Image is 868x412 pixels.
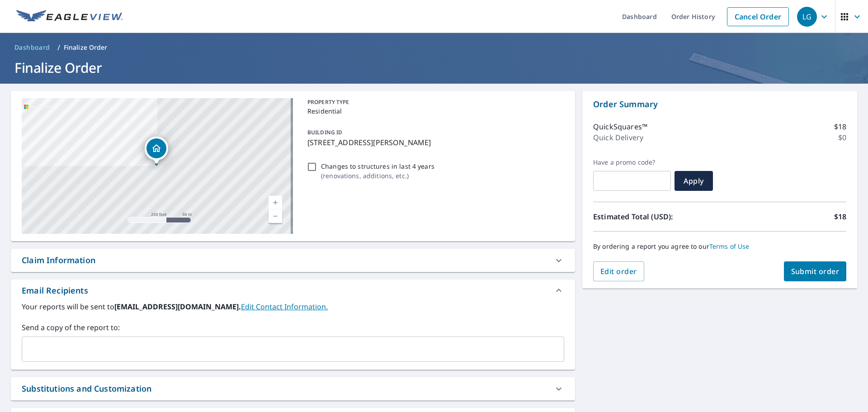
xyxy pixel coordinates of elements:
[321,161,434,171] p: Changes to structures in last 4 years
[22,301,564,312] label: Your reports will be sent to
[11,377,575,400] div: Substitutions and Customization
[22,383,151,395] div: Substitutions and Customization
[709,242,750,251] a: Terms of Use
[22,322,564,333] label: Send a copy of the report to:
[321,171,434,180] p: ( renovations, additions, etc. )
[11,40,54,55] a: Dashboard
[593,158,671,166] label: Have a promo code?
[600,266,637,276] span: Edit order
[593,242,846,251] p: By ordering a report you agree to our
[791,266,840,276] span: Submit order
[22,254,95,266] div: Claim Information
[593,98,846,110] p: Order Summary
[593,121,647,132] p: QuickSquares™
[834,121,846,132] p: $18
[834,211,846,222] p: $18
[145,137,168,165] div: Dropped pin, building 1, Residential property, 1502 6th Ave Saint Joseph, MO 64505
[22,284,88,297] div: Email Recipients
[57,42,60,53] li: /
[114,302,241,312] b: [EMAIL_ADDRESS][DOMAIN_NAME].
[675,171,713,191] button: Apply
[16,10,123,24] img: EV Logo
[269,196,282,209] a: Current Level 17, Zoom In
[11,40,857,55] nav: breadcrumb
[593,132,643,143] p: Quick Delivery
[11,279,575,301] div: Email Recipients
[14,43,50,52] span: Dashboard
[307,98,561,106] p: PROPERTY TYPE
[797,7,817,27] div: LG
[727,7,789,26] a: Cancel Order
[593,261,644,281] button: Edit order
[307,128,342,136] p: BUILDING ID
[241,302,328,312] a: EditContactInfo
[307,106,561,116] p: Residential
[838,132,846,143] p: $0
[64,43,108,52] p: Finalize Order
[307,137,561,148] p: [STREET_ADDRESS][PERSON_NAME]
[593,211,720,222] p: Estimated Total (USD):
[784,261,847,281] button: Submit order
[269,209,282,223] a: Current Level 17, Zoom Out
[11,58,857,77] h1: Finalize Order
[682,176,706,186] span: Apply
[11,249,575,272] div: Claim Information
